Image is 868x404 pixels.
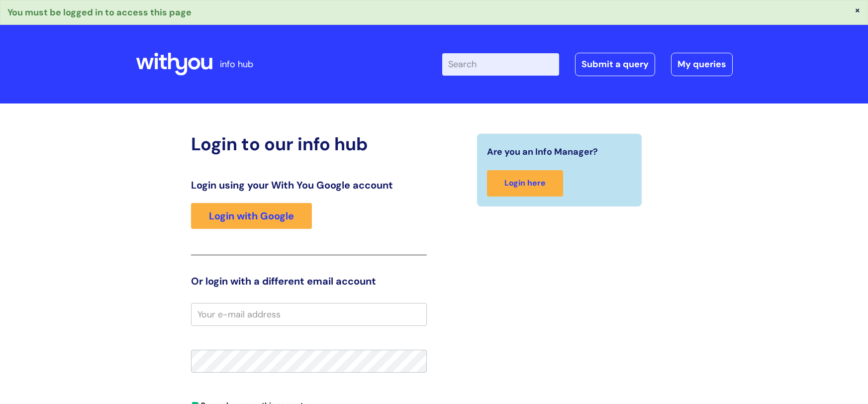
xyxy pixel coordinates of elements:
h3: Login using your With You Google account [191,179,427,191]
input: Search [442,53,559,75]
span: Are you an Info Manager? [487,144,598,160]
a: Login here [487,170,563,197]
p: info hub [220,56,253,72]
h3: Or login with a different email account [191,275,427,287]
h2: Login to our info hub [191,133,427,155]
a: Submit a query [575,53,655,76]
button: × [855,5,861,14]
input: Your e-mail address [191,303,427,326]
a: Login with Google [191,203,312,229]
a: My queries [671,53,733,76]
